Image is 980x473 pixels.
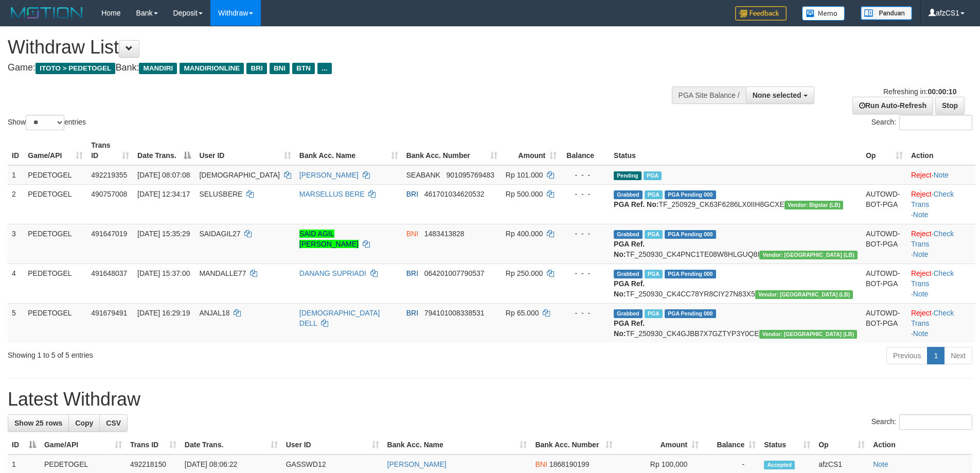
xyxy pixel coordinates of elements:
[91,309,127,317] span: 491679491
[852,97,933,114] a: Run Auto-Refresh
[869,435,972,454] th: Action
[871,414,972,430] label: Search:
[746,86,814,104] button: None selected
[614,190,643,199] span: Grabbed
[406,230,418,238] span: BNI
[8,136,24,165] th: ID
[87,136,133,165] th: Trans ID: activate to sort column ascending
[561,136,610,165] th: Balance
[137,309,190,317] span: [DATE] 16:29:19
[299,190,365,198] a: MARSELLUS BERE
[406,309,418,317] span: BRI
[180,63,244,74] span: MANDIRIONLINE
[139,63,177,74] span: MANDIRI
[644,171,662,180] span: Marked by afzCS1
[614,309,643,318] span: Grabbed
[907,264,975,303] td: · ·
[8,303,24,343] td: 5
[899,414,972,430] input: Search:
[447,171,494,179] span: Copy 901095769483 to clipboard
[91,269,127,277] span: 491648037
[928,87,956,96] strong: 00:00:10
[24,303,87,343] td: PEDETOGEL
[814,435,869,454] th: Op: activate to sort column ascending
[665,190,716,199] span: PGA Pending
[506,269,543,277] span: Rp 250.000
[862,303,907,343] td: AUTOWD-BOT-PGA
[424,269,485,277] span: Copy 064201007790537 to clipboard
[24,136,87,165] th: Game/API: activate to sort column ascending
[614,171,642,180] span: Pending
[40,435,126,454] th: Game/API: activate to sort column ascending
[8,346,401,360] div: Showing 1 to 5 of 5 entries
[195,136,295,165] th: User ID: activate to sort column ascending
[614,270,643,278] span: Grabbed
[759,330,858,339] span: Vendor URL: https://dashboard.q2checkout.com/secure
[199,309,229,317] span: ANJAL18
[927,347,945,364] a: 1
[913,329,929,338] a: Note
[911,190,954,208] a: Check Trans
[24,184,87,224] td: PEDETOGEL
[199,269,246,277] span: MANDALLE77
[8,264,24,303] td: 4
[760,435,814,454] th: Status: activate to sort column ascending
[862,184,907,224] td: AUTOWD-BOT-PGA
[75,419,93,427] span: Copy
[506,230,543,238] span: Rp 400.000
[91,230,127,238] span: 491647019
[913,250,929,258] a: Note
[617,435,703,454] th: Amount: activate to sort column ascending
[933,171,949,179] a: Note
[502,136,561,165] th: Amount: activate to sort column ascending
[387,460,447,468] a: [PERSON_NAME]
[907,165,975,185] td: ·
[645,270,663,278] span: Marked by afzCS1
[614,230,643,239] span: Grabbed
[506,309,539,317] span: Rp 65.000
[614,279,645,298] b: PGA Ref. No:
[911,190,932,198] a: Reject
[424,230,465,238] span: Copy 1483413828 to clipboard
[535,460,547,468] span: BNI
[764,461,795,469] span: Accepted
[91,190,127,198] span: 490757008
[24,264,87,303] td: PEDETOGEL
[246,63,266,74] span: BRI
[610,264,862,303] td: TF_250930_CK4CC78YR8CIY27N83X5
[614,319,645,338] b: PGA Ref. No:
[913,290,929,298] a: Note
[8,414,69,432] a: Show 25 rows
[199,190,242,198] span: SELUSBERE
[137,230,190,238] span: [DATE] 15:35:29
[8,63,643,73] h4: Game: Bank:
[8,115,86,130] label: Show entries
[24,224,87,264] td: PEDETOGEL
[862,264,907,303] td: AUTOWD-BOT-PGA
[913,211,929,219] a: Note
[665,270,716,278] span: PGA Pending
[755,290,853,299] span: Vendor URL: https://dashboard.q2checkout.com/secure
[24,165,87,185] td: PEDETOGEL
[907,224,975,264] td: · ·
[549,460,590,468] span: Copy 1868190199 to clipboard
[873,460,888,468] a: Note
[735,6,787,21] img: Feedback.jpg
[907,303,975,343] td: · ·
[126,435,181,454] th: Trans ID: activate to sort column ascending
[282,435,383,454] th: User ID: activate to sort column ascending
[317,63,331,74] span: ...
[406,171,440,179] span: SEABANK
[8,389,972,410] h1: Latest Withdraw
[424,309,485,317] span: Copy 794101008338531 to clipboard
[935,97,965,114] a: Stop
[759,251,858,259] span: Vendor URL: https://dashboard.q2checkout.com/secure
[299,230,359,248] a: SAID AGIL [PERSON_NAME]
[299,309,380,327] a: [DEMOGRAPHIC_DATA] DELL
[506,190,543,198] span: Rp 500.000
[645,230,663,239] span: Marked by afzCS1
[911,309,954,327] a: Check Trans
[14,419,62,427] span: Show 25 rows
[199,230,240,238] span: SAIDAGIL27
[137,269,190,277] span: [DATE] 15:37:00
